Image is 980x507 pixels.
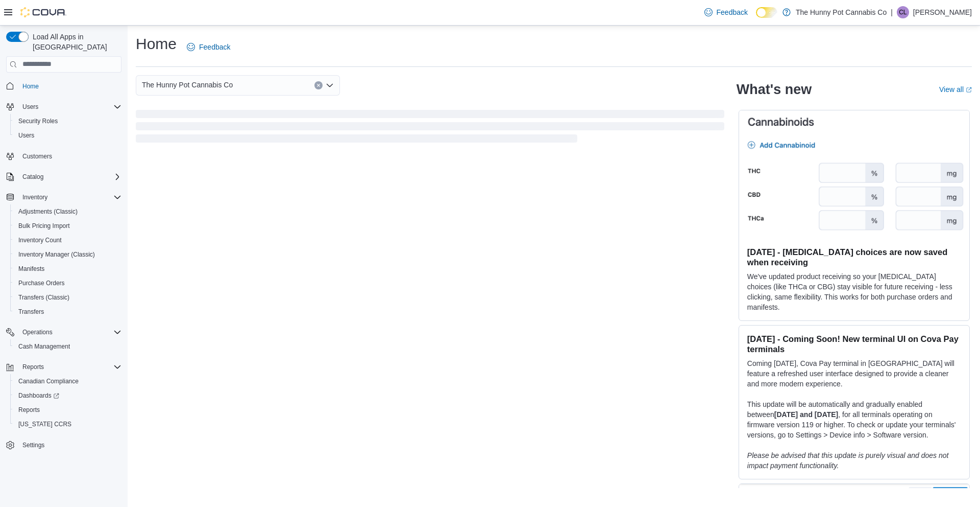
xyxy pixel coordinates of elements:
a: Security Roles [14,115,62,127]
span: Adjustments (Classic) [18,208,78,216]
span: Users [18,131,34,140]
button: Canadian Compliance [10,374,126,388]
a: Dashboards [10,388,126,403]
span: Reports [14,404,121,416]
span: Operations [18,326,121,338]
span: Home [22,82,39,90]
a: Purchase Orders [14,277,69,289]
span: Security Roles [14,115,121,127]
p: The Hunny Pot Cannabis Co [796,6,887,18]
a: Users [14,129,38,142]
span: Catalog [22,173,43,181]
span: Manifests [18,265,44,273]
p: This update will be automatically and gradually enabled between , for all terminals operating on ... [747,399,961,440]
button: Bulk Pricing Import [10,219,126,233]
span: Loading [136,112,724,145]
a: Transfers [14,306,48,318]
span: Users [18,101,121,113]
button: Inventory [18,191,52,203]
a: Home [18,80,43,93]
span: Purchase Orders [18,279,65,287]
a: Feedback [700,2,752,22]
button: Open list of options [326,81,334,89]
h3: [DATE] - Coming Soon! New terminal UI on Cova Pay terminals [747,334,961,354]
button: Reports [2,360,126,374]
span: Adjustments (Classic) [14,205,121,218]
span: Home [18,80,121,93]
span: Reports [18,361,121,373]
button: Operations [2,325,126,339]
span: Reports [18,406,40,414]
button: Home [2,79,126,94]
span: Bulk Pricing Import [14,220,121,232]
span: Settings [18,439,121,451]
button: [US_STATE] CCRS [10,417,126,431]
span: The Hunny Pot Cannabis Co [142,79,233,91]
span: Users [14,129,121,142]
span: Customers [22,152,52,160]
button: Transfers (Classic) [10,290,126,305]
span: Transfers (Classic) [18,293,69,302]
p: [PERSON_NAME] [913,6,972,18]
button: Operations [18,326,57,338]
span: Inventory [22,193,47,201]
span: Transfers [14,306,121,318]
a: Cash Management [14,340,74,353]
a: View allExternal link [939,85,972,94]
a: [US_STATE] CCRS [14,418,76,430]
span: Settings [22,441,44,449]
a: Inventory Manager (Classic) [14,248,99,261]
span: Manifests [14,263,121,275]
nav: Complex example [6,75,121,479]
p: Coming [DATE], Cova Pay terminal in [GEOGRAPHIC_DATA] will feature a refreshed user interface des... [747,358,961,389]
button: Inventory [2,190,126,204]
button: Transfers [10,305,126,319]
p: | [891,6,893,18]
strong: [DATE] and [DATE] [774,410,838,419]
button: Catalog [18,171,47,183]
a: Feedback [183,37,234,57]
span: Reports [22,363,44,371]
button: Clear input [314,81,323,89]
span: Transfers (Classic) [14,291,121,304]
input: Dark Mode [756,7,777,18]
button: Catalog [2,170,126,184]
button: Customers [2,149,126,164]
span: Operations [22,328,53,336]
button: Settings [2,437,126,452]
em: Please be advised that this update is purely visual and does not impact payment functionality. [747,451,949,470]
span: Customers [18,150,121,163]
span: Feedback [199,42,230,52]
span: Users [22,103,38,111]
span: Inventory Manager (Classic) [14,248,121,261]
div: Carson Levine [897,6,909,18]
button: Inventory Manager (Classic) [10,247,126,262]
button: Adjustments (Classic) [10,204,126,219]
a: Adjustments (Classic) [14,205,82,218]
img: Cova [20,7,66,17]
a: Bulk Pricing Import [14,220,74,232]
a: Transfers (Classic) [14,291,73,304]
span: [US_STATE] CCRS [18,420,71,428]
span: Washington CCRS [14,418,121,430]
button: Users [2,100,126,114]
span: Dashboards [14,389,121,402]
button: Users [10,128,126,143]
svg: External link [966,87,972,93]
span: Inventory Count [14,234,121,246]
button: Reports [18,361,48,373]
button: Security Roles [10,114,126,128]
span: Cash Management [18,342,70,351]
a: Inventory Count [14,234,66,246]
span: Canadian Compliance [14,375,121,387]
span: Inventory Count [18,236,62,244]
span: CL [899,6,906,18]
a: Reports [14,404,44,416]
span: Security Roles [18,117,58,125]
h3: [DATE] - [MEDICAL_DATA] choices are now saved when receiving [747,247,961,267]
button: Manifests [10,262,126,276]
span: Bulk Pricing Import [18,222,70,230]
h1: Home [136,34,177,54]
p: We've updated product receiving so your [MEDICAL_DATA] choices (like THCa or CBG) stay visible fo... [747,271,961,312]
span: Catalog [18,171,121,183]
